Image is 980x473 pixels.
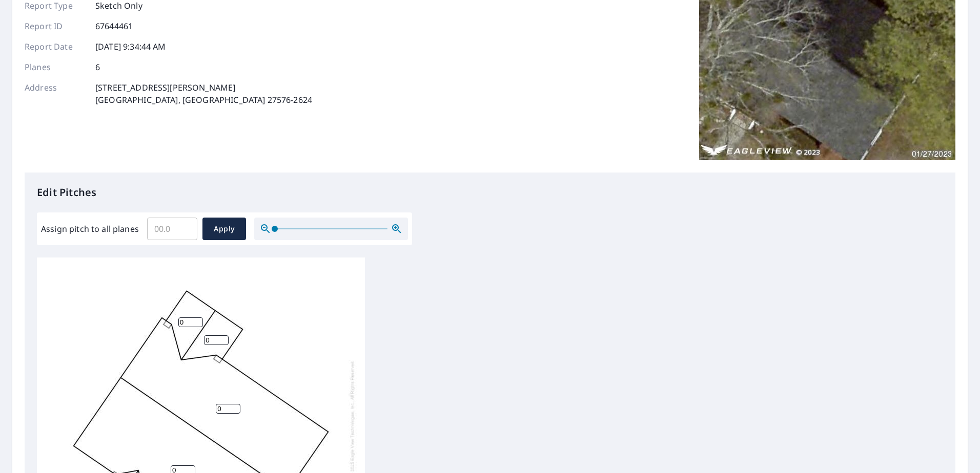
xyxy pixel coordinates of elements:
p: [DATE] 9:34:44 AM [95,40,166,53]
p: Report ID [25,20,86,32]
span: Apply [211,223,238,235]
p: Address [25,81,86,106]
p: 6 [95,61,100,73]
p: 67644461 [95,20,133,32]
button: Apply [202,218,246,240]
p: Edit Pitches [37,185,943,200]
label: Assign pitch to all planes [41,223,139,235]
input: 00.0 [147,214,197,243]
p: Planes [25,61,86,73]
p: [STREET_ADDRESS][PERSON_NAME] [GEOGRAPHIC_DATA], [GEOGRAPHIC_DATA] 27576-2624 [95,81,312,106]
p: Report Date [25,40,86,53]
